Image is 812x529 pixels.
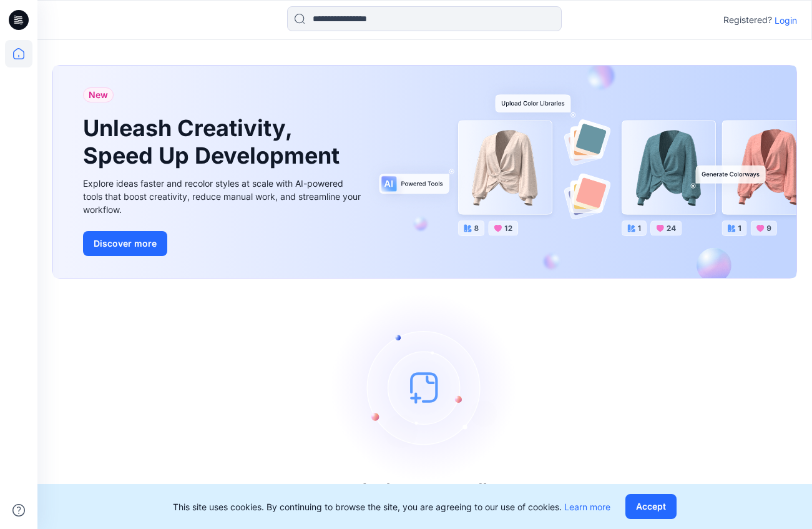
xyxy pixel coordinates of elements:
[564,502,610,512] a: Learn more
[173,500,610,513] p: This site uses cookies. By continuing to browse the site, you are agreeing to our use of cookies.
[83,231,167,256] button: Discover more
[83,115,345,169] h1: Unleash Creativity, Speed Up Development
[625,494,677,519] button: Accept
[723,12,772,27] p: Registered?
[775,14,797,27] p: Login
[83,177,364,216] div: Explore ideas faster and recolor styles at scale with AI-powered tools that boost creativity, red...
[89,87,108,102] span: New
[363,481,487,498] h3: Let's get started!
[331,294,519,481] img: empty-state-image.svg
[83,231,364,256] a: Discover more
